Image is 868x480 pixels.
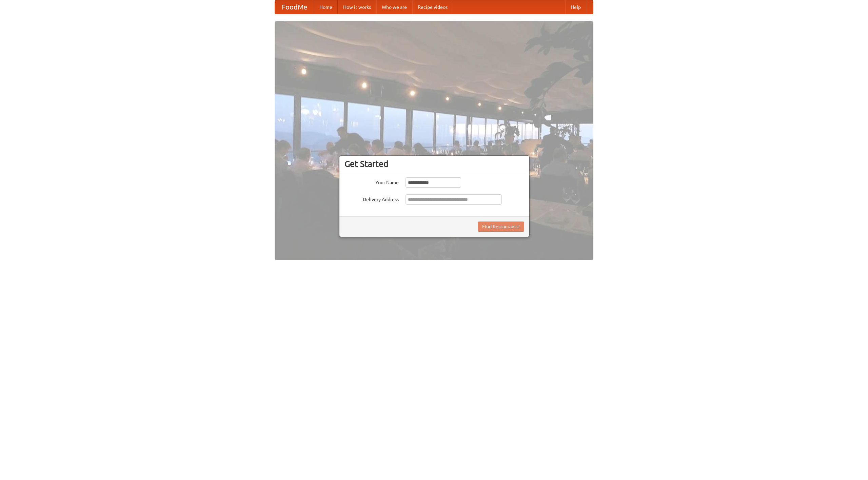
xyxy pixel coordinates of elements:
a: Who we are [376,0,412,14]
a: FoodMe [275,0,314,14]
a: Recipe videos [412,0,453,14]
a: Help [565,0,586,14]
a: How it works [338,0,376,14]
a: Home [314,0,338,14]
label: Your Name [344,177,399,186]
button: Find Restaurants! [478,222,524,232]
label: Delivery Address [344,194,399,203]
h3: Get Started [344,159,524,169]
